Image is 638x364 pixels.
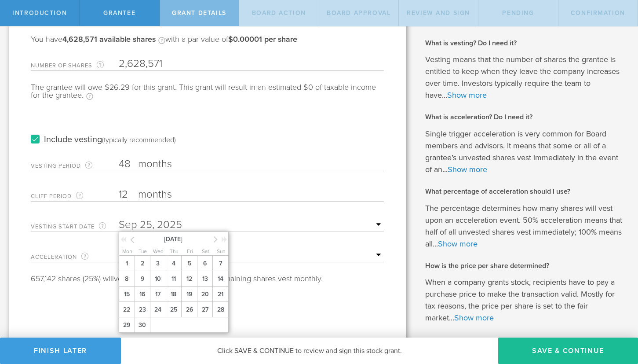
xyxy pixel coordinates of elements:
span: 12 [181,271,197,287]
p: When a company grants stock, recipients have to pay a purchase price to make the transaction vali... [425,276,625,324]
span: 8 [119,271,135,287]
span: 27 [197,302,213,317]
span: 26 [181,302,197,317]
span: 14 [212,271,228,287]
span: 23 [135,302,150,317]
label: Include vesting [31,135,176,144]
span: 25 [166,302,182,317]
span: Board Approval [327,9,390,17]
b: $0.00001 per share [228,34,297,44]
div: The grantee will owe $26.29 for this grant. This grant will result in an estimated $0 of taxable ... [31,83,384,109]
p: Vesting means that the number of shares the grantee is entitled to keep when they leave the compa... [425,54,625,101]
label: Number of Shares [31,60,119,70]
span: 7 [212,256,228,271]
span: 29 [119,317,135,333]
input: Number of months [119,188,384,201]
span: 17 [150,287,166,302]
span: Thu [170,248,178,254]
span: Sat [202,248,209,254]
h2: How is the price per share determined? [425,261,625,271]
span: 19 [181,287,197,302]
span: 18 [166,287,182,302]
label: months [138,158,226,173]
label: Vesting Start Date [31,221,119,232]
label: Acceleration [31,252,119,262]
span: 3 [150,256,166,271]
span: 2 [135,256,150,271]
h2: What is vesting? Do I need it? [425,38,625,48]
label: Vesting Period [31,161,119,171]
div: You have [31,35,297,53]
div: Click SAVE & CONTINUE to review and sign this stock grant. [121,338,498,364]
span: Sun [217,248,225,254]
span: Tue [139,248,147,254]
span: Wed [153,248,164,254]
span: Review and Sign [407,9,470,17]
span: 20 [197,287,213,302]
span: 10 [150,271,166,287]
button: Save & Continue [498,338,638,364]
h2: What is acceleration? Do I need it? [425,112,625,122]
span: 28 [212,302,228,317]
a: Show more [448,165,487,174]
span: 30 [135,317,151,333]
span: 24 [150,302,166,317]
span: 5 [181,256,197,271]
input: Required [119,218,384,232]
span: Mon [122,248,132,254]
label: Cliff Period [31,191,119,201]
span: vest [114,274,128,283]
span: Grant Details [172,9,226,17]
span: 11 [166,271,182,287]
h2: What percentage of acceleration should I use? [425,187,625,196]
span: 21 [212,287,228,302]
span: Pending [502,9,534,17]
span: 9 [135,271,150,287]
span: 6 [197,256,213,271]
span: 16 [135,287,150,302]
span: 1 [119,256,135,271]
input: Number of months [119,158,384,171]
span: Fri [187,248,193,254]
span: 13 [197,271,213,287]
div: 657,142 shares (25%) will on [DATE]. Thereafter, the remaining shares vest monthly. [31,275,384,283]
span: [DATE] [136,234,211,243]
span: 4 [166,256,182,271]
span: Confirmation [571,9,625,17]
a: Show more [454,313,494,323]
span: with a par value of [165,34,297,44]
a: Show more [438,239,478,249]
iframe: Chat Widget [594,295,638,338]
span: 22 [119,302,135,317]
input: Required [119,57,384,70]
label: months [138,188,226,203]
div: (typically recommended) [102,136,176,144]
span: 15 [119,287,135,302]
b: 4,628,571 available shares [62,34,156,44]
span: Board Action [252,9,306,17]
p: Single trigger acceleration is very common for Board members and advisors. It means that some or ... [425,128,625,176]
span: Grantee [103,9,135,17]
p: The percentage determines how many shares will vest upon an acceleration event. 50% acceleration ... [425,202,625,250]
span: Introduction [12,9,67,17]
a: Show more [447,90,487,100]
